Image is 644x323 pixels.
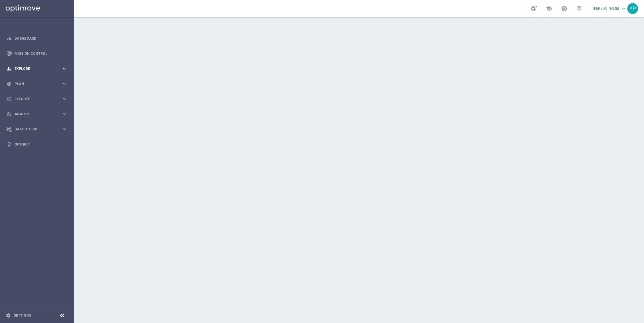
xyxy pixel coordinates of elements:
[7,127,62,132] div: Data Studio
[62,111,67,117] i: keyboard_arrow_right
[546,5,552,12] span: school
[6,313,11,318] i: settings
[15,67,62,70] span: Explore
[6,82,67,86] button: gps_fixed Plan keyboard_arrow_right
[6,127,67,132] button: Data Studio keyboard_arrow_right
[15,31,67,46] a: Dashboard
[7,112,12,117] i: track_changes
[593,4,627,13] a: [PERSON_NAME]keyboard_arrow_down
[62,66,67,71] i: keyboard_arrow_right
[7,81,62,86] div: Plan
[627,3,638,14] div: AP
[6,36,67,41] button: equalizer Dashboard
[6,66,67,71] button: person_search Explore keyboard_arrow_right
[7,96,62,102] div: Execute
[7,66,62,71] div: Explore
[15,97,62,101] span: Execute
[6,142,67,147] button: lightbulb Optibot
[7,36,12,41] i: equalizer
[7,112,62,117] div: Analyze
[7,46,67,61] div: Mission Control
[621,5,627,12] span: keyboard_arrow_down
[15,137,67,152] a: Optibot
[15,82,62,86] span: Plan
[6,51,67,56] button: Mission Control
[6,112,67,116] button: track_changes Analyze keyboard_arrow_right
[7,142,12,147] i: lightbulb
[15,128,62,131] span: Data Studio
[62,126,67,132] i: keyboard_arrow_right
[7,137,67,152] div: Optibot
[7,81,12,86] i: gps_fixed
[14,314,31,317] a: Settings
[6,97,67,101] button: play_circle_outline Execute keyboard_arrow_right
[62,96,67,102] i: keyboard_arrow_right
[15,112,62,116] span: Analyze
[15,46,67,61] a: Mission Control
[7,66,12,71] i: person_search
[7,31,67,46] div: Dashboard
[62,81,67,86] i: keyboard_arrow_right
[7,96,12,102] i: play_circle_outline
